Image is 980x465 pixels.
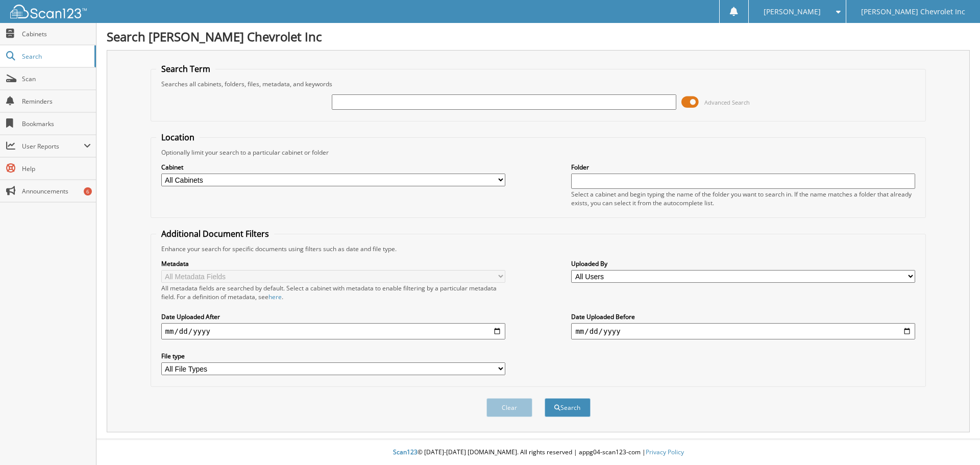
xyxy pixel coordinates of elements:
div: All metadata fields are searched by default. Select a cabinet with metadata to enable filtering b... [161,284,505,301]
label: Uploaded By [571,259,915,268]
h1: Search [PERSON_NAME] Chevrolet Inc [107,28,970,45]
button: Search [545,398,591,417]
label: Date Uploaded After [161,312,505,321]
input: start [161,323,505,339]
span: Scan123 [393,448,418,456]
span: Reminders [22,97,91,106]
legend: Search Term [156,63,215,75]
label: Cabinet [161,163,505,172]
span: Advanced Search [704,99,750,106]
div: Searches all cabinets, folders, files, metadata, and keywords [156,80,921,88]
span: Bookmarks [22,119,91,128]
a: Privacy Policy [646,448,684,456]
legend: Location [156,132,200,143]
span: User Reports [22,142,84,151]
div: Enhance your search for specific documents using filters such as date and file type. [156,244,921,253]
legend: Additional Document Filters [156,228,274,239]
span: [PERSON_NAME] [764,9,821,15]
label: Date Uploaded Before [571,312,915,321]
div: © [DATE]-[DATE] [DOMAIN_NAME]. All rights reserved | appg04-scan123-com | [96,440,980,465]
span: Search [22,52,89,61]
a: here [268,292,282,301]
span: Announcements [22,187,91,195]
button: Clear [486,398,532,417]
div: 6 [84,187,92,195]
label: Metadata [161,259,505,268]
label: Folder [571,163,915,172]
div: Select a cabinet and begin typing the name of the folder you want to search in. If the name match... [571,190,915,207]
span: Help [22,164,91,173]
span: Cabinets [22,30,91,38]
div: Optionally limit your search to a particular cabinet or folder [156,148,921,157]
span: Scan [22,75,91,83]
img: scan123-logo-white.svg [10,5,87,18]
label: File type [161,352,505,360]
input: end [571,323,915,339]
span: [PERSON_NAME] Chevrolet Inc [861,9,965,15]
